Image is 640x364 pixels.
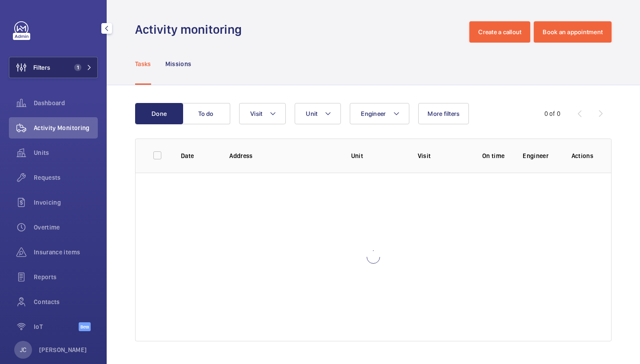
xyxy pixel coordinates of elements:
[469,21,530,43] button: Create a callout
[34,322,79,331] span: IoT
[418,103,469,124] button: More filters
[34,223,98,232] span: Overtime
[572,151,593,160] p: Actions
[39,345,87,354] p: [PERSON_NAME]
[34,297,98,306] span: Contacts
[34,173,98,182] span: Requests
[523,151,557,160] p: Engineer
[239,103,286,124] button: Visit
[544,109,560,118] div: 0 of 0
[33,63,50,72] span: Filters
[361,110,386,117] span: Engineer
[34,123,98,132] span: Activity Monitoring
[418,151,464,160] p: Visit
[74,64,81,71] span: 1
[295,103,341,124] button: Unit
[20,345,26,354] p: JC
[79,322,91,331] span: Beta
[250,110,262,117] span: Visit
[165,59,192,68] p: Missions
[428,110,460,117] span: More filters
[351,151,404,160] p: Unit
[478,151,508,160] p: On time
[135,103,183,124] button: Done
[135,59,151,68] p: Tasks
[229,151,336,160] p: Address
[135,21,247,38] h1: Activity monitoring
[182,103,230,124] button: To do
[34,99,98,107] span: Dashboard
[34,198,98,207] span: Invoicing
[34,248,98,257] span: Insurance items
[534,21,612,43] button: Book an appointment
[181,151,215,160] p: Date
[34,148,98,157] span: Units
[9,57,98,78] button: Filters1
[34,273,98,281] span: Reports
[350,103,409,124] button: Engineer
[306,110,317,117] span: Unit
